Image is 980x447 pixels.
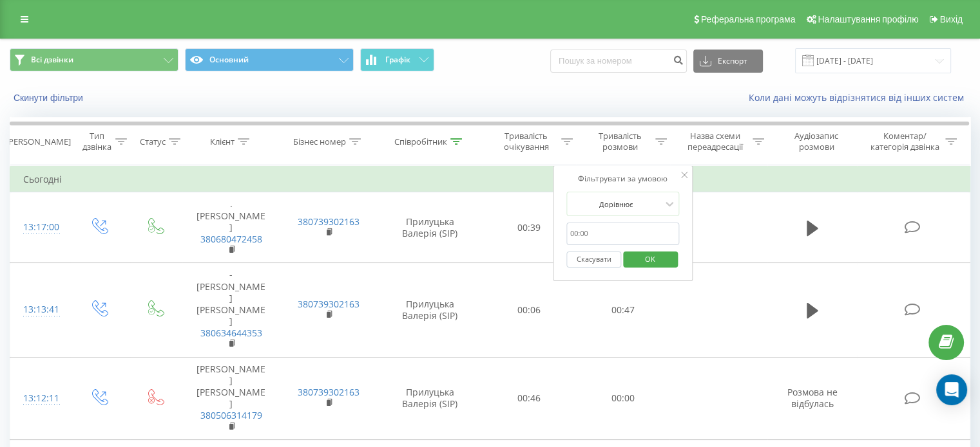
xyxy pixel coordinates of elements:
td: Прилуцька Валерія (SIP) [378,192,483,263]
div: Назва схеми переадресації [682,131,749,152]
span: Реферальна програма [701,14,796,24]
div: Клієнт [210,136,235,147]
div: Бізнес номер [293,136,346,147]
button: Всі дзвінки [10,48,178,71]
div: Статус [140,136,166,147]
td: 00:00 [576,357,669,439]
button: Основний [185,48,354,71]
td: [PERSON_NAME] [PERSON_NAME] [182,357,280,439]
td: 00:39 [483,192,576,263]
input: 00:00 [566,223,680,245]
a: 380739302163 [298,386,360,398]
button: OK [623,251,678,268]
button: Експорт [693,50,763,73]
div: Співробітник [394,136,447,147]
span: Розмова не відбулась [787,386,838,410]
a: Коли дані можуть відрізнятися вiд інших систем [749,91,970,104]
td: - [PERSON_NAME] [PERSON_NAME] [182,263,280,357]
span: Всі дзвінки [31,55,73,65]
span: Графік [385,55,410,64]
td: Прилуцька Валерія (SIP) [378,357,483,439]
a: 380680472458 [200,233,262,245]
td: 00:47 [576,263,669,357]
a: 380634644353 [200,327,262,339]
div: Тривалість очікування [494,131,559,152]
a: 380739302163 [298,215,360,228]
td: . [PERSON_NAME] [182,192,280,263]
button: Скинути фільтри [10,92,90,104]
div: Аудіозапис розмови [779,131,854,152]
td: 00:06 [483,263,576,357]
a: 380739302163 [298,298,360,310]
span: Налаштування профілю [818,14,918,24]
input: Пошук за номером [550,50,687,73]
div: Фільтрувати за умовою [566,172,680,185]
div: 13:12:11 [23,386,57,411]
td: Сьогодні [10,167,970,192]
div: 13:13:41 [23,297,57,322]
a: 380506314179 [200,409,262,421]
div: Тривалість розмови [588,131,652,152]
div: [PERSON_NAME] [6,136,71,147]
span: OK [632,249,668,269]
div: Open Intercom Messenger [936,374,967,405]
td: 00:46 [483,357,576,439]
div: Коментар/категорія дзвінка [867,131,942,152]
div: Тип дзвінка [81,131,111,152]
button: Графік [360,48,434,71]
div: 13:17:00 [23,215,57,240]
button: Скасувати [566,251,621,268]
td: Прилуцька Валерія (SIP) [378,263,483,357]
span: Вихід [940,14,963,24]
